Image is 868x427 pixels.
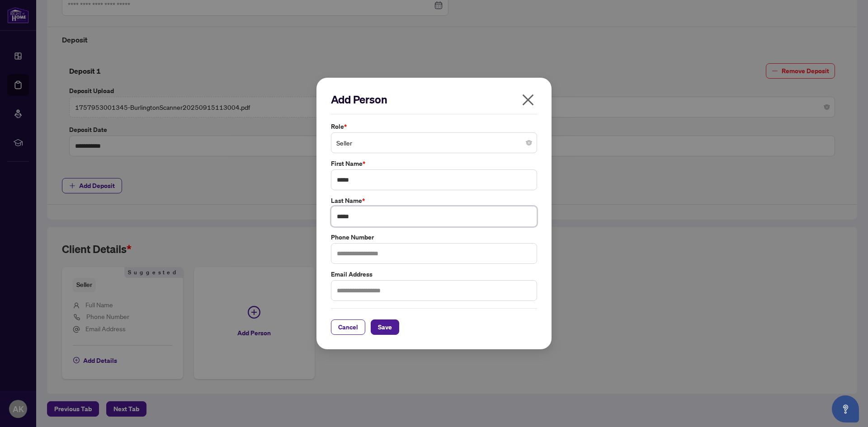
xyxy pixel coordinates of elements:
label: First Name [331,159,537,169]
span: close [521,93,535,107]
span: Save [378,320,392,334]
label: Role [331,122,537,131]
span: Cancel [338,320,358,334]
label: Phone Number [331,232,537,242]
button: Save [371,319,399,335]
span: Seller [336,134,532,151]
label: Last Name [331,196,537,206]
h2: Add Person [331,92,537,107]
button: Cancel [331,319,365,335]
label: Email Address [331,269,537,279]
span: close-circle [526,140,532,145]
button: Open asap [832,395,859,422]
